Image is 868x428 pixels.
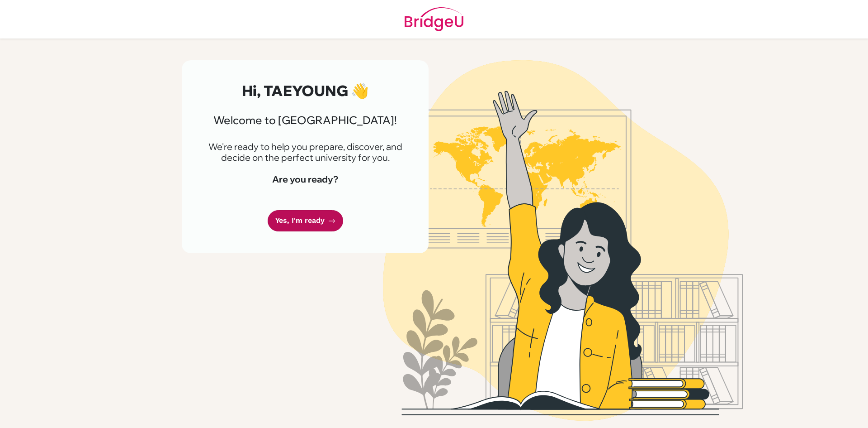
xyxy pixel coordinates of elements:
[203,141,407,163] p: We're ready to help you prepare, discover, and decide on the perfect university for you.
[203,82,407,99] h2: Hi, TAEYOUNG 👋
[305,60,821,421] img: Welcome to Bridge U
[203,174,407,185] h4: Are you ready?
[268,210,343,231] a: Yes, I'm ready
[203,114,407,127] h3: Welcome to [GEOGRAPHIC_DATA]!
